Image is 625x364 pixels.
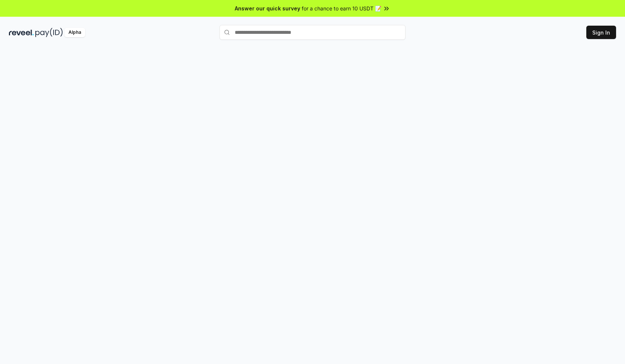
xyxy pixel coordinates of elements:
[302,4,381,12] span: for a chance to earn 10 USDT 📝
[64,28,85,37] div: Alpha
[35,28,63,37] img: pay_id
[586,26,616,39] button: Sign In
[235,4,300,12] span: Answer our quick survey
[9,28,34,37] img: reveel_dark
